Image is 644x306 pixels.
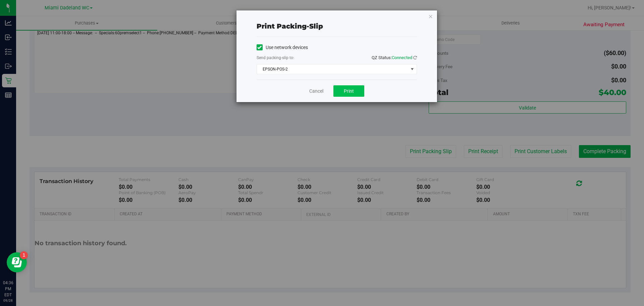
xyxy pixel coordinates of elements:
[408,64,416,74] span: select
[344,88,354,94] span: Print
[7,252,27,272] iframe: Resource center
[257,22,323,30] span: Print packing-slip
[257,44,308,51] label: Use network devices
[257,55,294,61] label: Send packing-slip to:
[372,55,417,60] span: QZ Status:
[257,64,408,74] span: EPSON-POS-2
[309,88,323,95] a: Cancel
[333,85,364,97] button: Print
[392,55,412,60] span: Connected
[20,251,28,259] iframe: Resource center unread badge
